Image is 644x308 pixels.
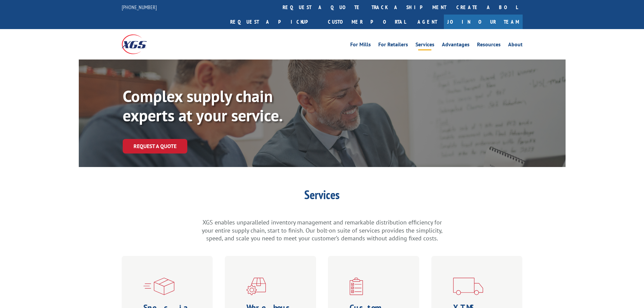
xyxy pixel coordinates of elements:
a: Resources [477,42,501,49]
a: Customer Portal [323,15,411,29]
h1: Services [200,189,444,204]
img: xgs-icon-warehouseing-cutting-fulfillment-red [246,278,266,295]
a: For Mills [350,42,371,49]
a: About [508,42,523,49]
p: XGS enables unparalleled inventory management and remarkable distribution efficiency for your ent... [200,218,444,242]
p: Complex supply chain experts at your service. [123,87,326,125]
img: xgs-icon-custom-logistics-solutions-red [350,278,363,295]
a: Agent [411,15,444,29]
a: Advantages [442,42,470,49]
a: Join Our Team [444,15,523,29]
img: xgs-icon-transportation-forms-red [453,278,483,295]
a: For Retailers [378,42,408,49]
a: [PHONE_NUMBER] [122,4,157,10]
a: Request a pickup [225,15,323,29]
img: xgs-icon-specialized-ltl-red [143,278,174,295]
a: Request a Quote [123,139,187,153]
a: Services [415,42,434,49]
